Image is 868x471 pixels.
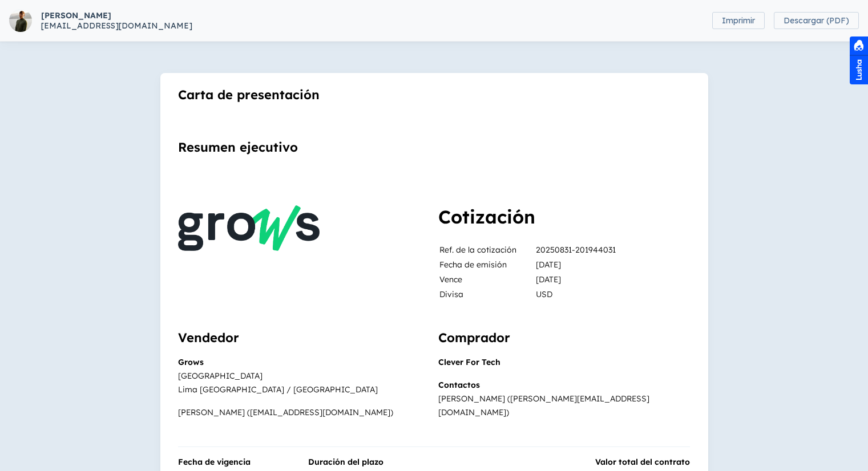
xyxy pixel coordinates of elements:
[178,383,429,396] div: Lima [GEOGRAPHIC_DATA] / [GEOGRAPHIC_DATA]
[569,455,690,469] h3: Valor total del contrato
[438,380,480,390] span: Contactos
[308,455,429,469] h3: Duración del plazo
[438,205,535,228] span: Cotización
[774,12,859,29] button: Descargar (PDF)
[438,330,510,346] span: Comprador
[178,139,298,155] span: Resumen ejecutivo
[178,369,429,383] div: [GEOGRAPHIC_DATA]
[178,330,239,346] span: Vendedor
[536,287,616,301] td: USD
[712,12,765,29] button: Imprimir
[439,258,535,271] td: Fecha de emisión
[438,355,689,369] h3: Clever For Tech
[536,258,616,271] td: [DATE]
[439,243,535,257] td: Ref. de la cotización
[439,273,535,286] td: Vence
[536,274,561,285] span: [DATE]
[41,10,111,21] b: [PERSON_NAME]
[178,405,429,419] div: [PERSON_NAME] ([EMAIL_ADDRESS][DOMAIN_NAME])
[438,392,689,419] div: [PERSON_NAME] ([PERSON_NAME][EMAIL_ADDRESS][DOMAIN_NAME])
[9,9,32,32] img: Garofi Espinoza
[178,455,299,469] h3: Fecha de vigencia
[178,87,320,103] span: Carta de presentación
[178,355,429,369] h3: Grows
[178,205,320,251] img: Grows
[536,243,616,257] td: 20250831-201944031
[439,287,535,301] td: Divisa
[41,21,192,31] span: [EMAIL_ADDRESS][DOMAIN_NAME]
